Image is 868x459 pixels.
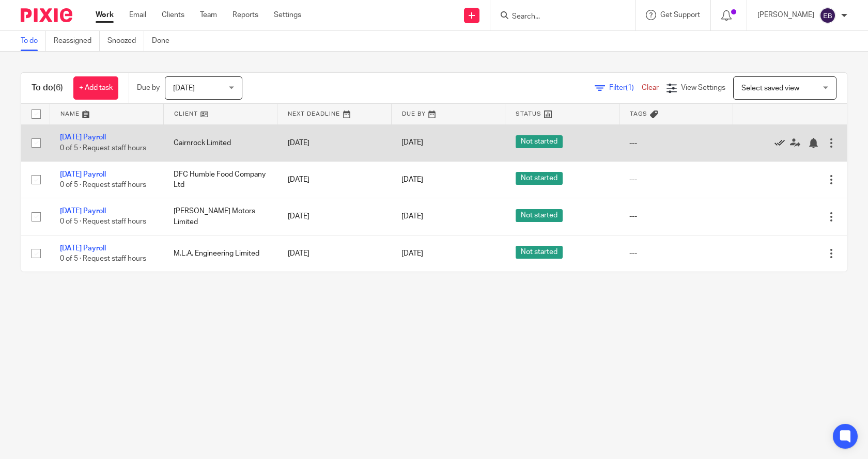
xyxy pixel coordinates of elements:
a: Clear [642,84,659,91]
a: Snoozed [107,31,144,51]
img: Pixie [21,8,72,22]
td: DFC Humble Food Company Ltd [163,161,277,198]
a: Settings [274,10,301,20]
span: Select saved view [741,85,799,92]
div: --- [629,248,722,259]
div: --- [629,175,722,185]
a: + Add task [73,76,118,100]
p: Due by [137,83,160,93]
h1: To do [32,83,63,93]
input: Search [511,12,604,22]
span: [DATE] [401,176,423,183]
a: Work [96,10,114,20]
span: Filter [609,84,642,91]
a: [DATE] Payroll [60,171,106,178]
a: Mark as done [774,138,790,148]
span: Not started [516,172,563,185]
span: [DATE] [401,250,423,257]
td: [DATE] [277,235,391,272]
td: [DATE] [277,198,391,235]
td: M.L.A. Engineering Limited [163,235,277,272]
a: Team [200,10,217,20]
div: --- [629,211,722,221]
span: (6) [53,84,63,92]
td: [DATE] [277,161,391,198]
span: [DATE] [401,139,423,147]
a: [DATE] Payroll [60,134,106,141]
span: Not started [516,135,563,148]
span: [DATE] [173,85,195,92]
span: View Settings [681,84,725,91]
td: [DATE] [277,124,391,161]
td: Cairnrock Limited [163,124,277,161]
a: To do [21,31,46,51]
span: Get Support [660,11,700,19]
span: (1) [626,84,634,91]
span: Not started [516,246,563,259]
span: Tags [630,111,647,117]
a: Clients [162,10,184,20]
a: Email [129,10,146,20]
span: 0 of 5 · Request staff hours [60,145,146,152]
img: svg%3E [819,7,836,24]
a: [DATE] Payroll [60,245,106,252]
td: [PERSON_NAME] Motors Limited [163,198,277,235]
span: [DATE] [401,213,423,220]
a: Reassigned [54,31,100,51]
p: [PERSON_NAME] [757,10,814,20]
span: 0 of 5 · Request staff hours [60,218,146,226]
div: --- [629,138,722,148]
span: Not started [516,209,563,222]
span: 0 of 5 · Request staff hours [60,181,146,188]
a: [DATE] Payroll [60,208,106,215]
span: 0 of 5 · Request staff hours [60,255,146,262]
a: Done [152,31,177,51]
a: Reports [233,10,258,20]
